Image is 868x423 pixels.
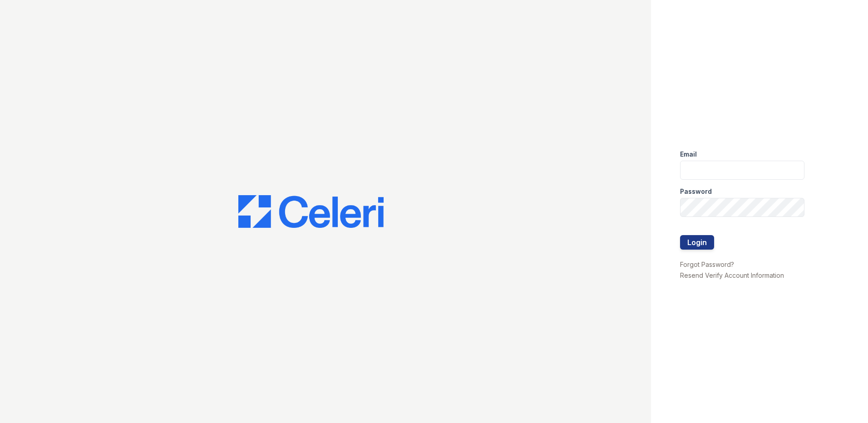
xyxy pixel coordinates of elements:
[680,271,784,279] a: Resend Verify Account Information
[238,195,384,228] img: CE_Logo_Blue-a8612792a0a2168367f1c8372b55b34899dd931a85d93a1a3d3e32e68fde9ad4.png
[680,187,712,196] label: Password
[680,261,734,268] a: Forgot Password?
[680,150,697,159] label: Email
[680,235,714,250] button: Login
